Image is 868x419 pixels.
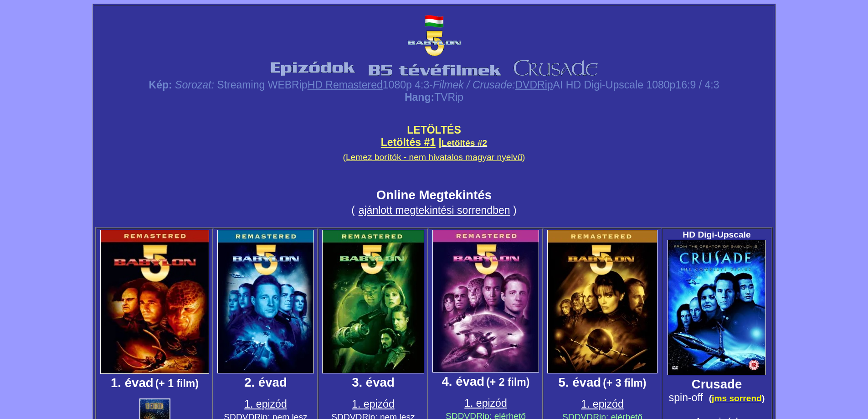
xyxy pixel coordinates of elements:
span: (+ 3 film) [603,377,646,389]
span: 2. évad [244,375,287,389]
big: Crusade [692,377,742,391]
small: ( [351,204,355,216]
span: | [439,136,442,148]
a: Letöltés #1 [381,136,436,148]
span: Filmek / Crusade: [433,79,515,91]
a: Lemez borítók - nem hivatalos magyar nyelvű [346,152,522,162]
span: TVRip [405,91,463,103]
span: 5. évad [558,375,601,389]
a: jms sorrend [712,393,762,403]
big: Streaming WEBRip 1080p 4:3 [217,79,429,91]
big: - [429,79,515,91]
span: 1. évad [111,376,154,390]
span: (+ 1 film) [155,378,199,389]
span: 3. évad [352,375,395,389]
span: ) [513,204,517,216]
span: 4. évad [442,374,484,388]
a: 1. epizód [352,398,394,410]
small: ( ) [343,152,525,162]
big: 16:9 / 4:3 [675,79,719,91]
span: Online Megtekintés [376,188,492,202]
span: LETÖLTÉS [407,124,461,136]
a: ajánlott megtekintési sorrendbe [359,204,504,216]
a: DVDRip [515,79,553,91]
small: ( ) [709,393,765,403]
span: Hang: [405,91,434,103]
big: AI HD Digi-Upscale 1080p [553,79,676,91]
a: 1. epizód [464,397,507,409]
a: 1. epizód [244,398,287,410]
span: spin-off [669,392,703,403]
a: Letöltés #2 [442,138,487,148]
a: HD Remastered [308,79,383,91]
span: (+ 2 film) [486,376,529,388]
span: Kép: [149,79,172,91]
a: 1. epizód [581,398,623,410]
span: Sorozat: [175,79,214,91]
a: n [504,204,510,216]
span: HD Digi-Upscale [683,230,750,239]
